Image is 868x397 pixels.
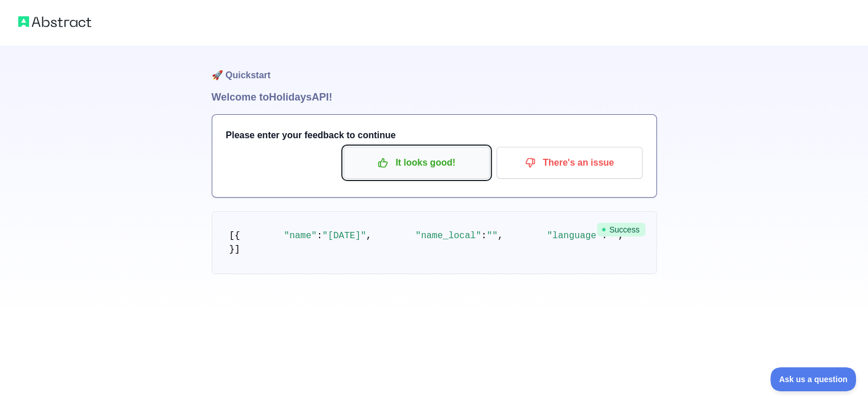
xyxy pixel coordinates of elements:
span: "language" [547,231,601,241]
span: Success [597,223,645,236]
span: : [481,231,487,241]
p: There's an issue [505,153,634,173]
h1: 🚀 Quickstart [212,46,657,89]
button: There's an issue [496,147,643,179]
span: "" [487,231,498,241]
span: "name_local" [415,231,481,241]
span: [ [229,231,235,241]
h1: Welcome to Holidays API! [212,89,657,105]
img: Abstract logo [18,14,91,30]
span: "[DATE]" [322,231,366,241]
span: "name" [284,231,317,241]
span: , [498,231,503,241]
p: It looks good! [352,153,481,173]
iframe: Toggle Customer Support [770,367,857,391]
span: , [366,231,372,241]
h3: Please enter your feedback to continue [226,129,643,142]
span: : [317,231,322,241]
button: It looks good! [344,147,490,179]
